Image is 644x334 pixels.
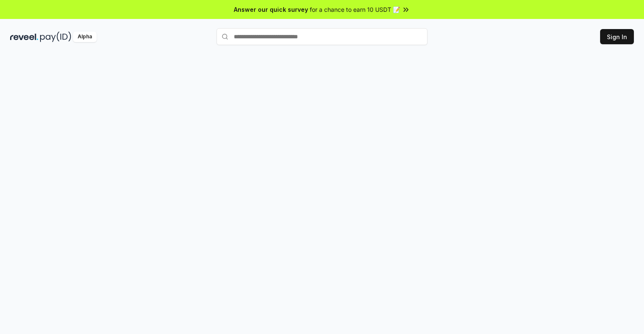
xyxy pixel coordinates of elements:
[310,5,400,14] span: for a chance to earn 10 USDT 📝
[10,32,38,42] img: reveel_dark
[40,32,71,42] img: pay_id
[73,32,97,42] div: Alpha
[600,29,634,44] button: Sign In
[234,5,308,14] span: Answer our quick survey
